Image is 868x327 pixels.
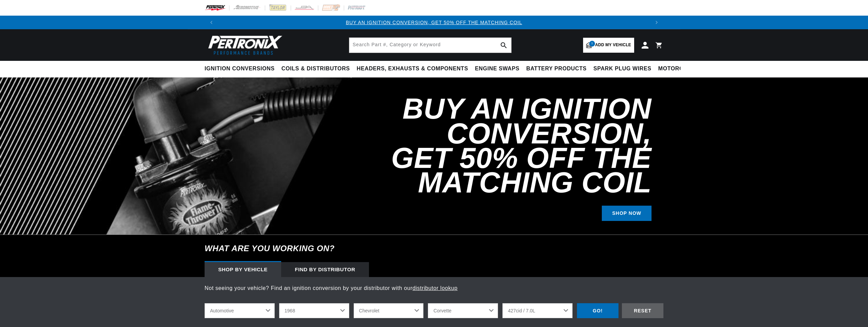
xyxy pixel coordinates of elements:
[357,65,468,72] span: Headers, Exhausts & Components
[205,303,275,318] select: Ride Type
[602,206,652,221] a: SHOP NOW
[205,284,663,293] p: Not seeing your vehicle? Find an ignition conversion by your distributor with our
[593,65,651,72] span: Spark Plug Wires
[188,235,680,262] h6: What are you working on?
[523,61,590,77] summary: Battery Products
[279,303,349,318] select: Year
[354,303,424,318] select: Make
[188,16,680,29] slideshow-component: Translation missing: en.sections.announcements.announcement_bar
[349,38,511,53] input: Search Part #, Category or Keyword
[218,19,650,26] div: 1 of 3
[650,16,663,29] button: Translation missing: en.sections.announcements.next_announcement
[413,285,458,291] a: distributor lookup
[205,16,218,29] button: Translation missing: en.sections.announcements.previous_announcement
[346,20,522,25] a: BUY AN IGNITION CONVERSION, GET 50% OFF THE MATCHING COIL
[590,61,655,77] summary: Spark Plug Wires
[577,303,618,319] div: GO!
[471,61,523,77] summary: Engine Swaps
[360,97,652,195] h2: Buy an Ignition Conversion, Get 50% off the Matching Coil
[475,65,519,72] span: Engine Swaps
[502,303,573,318] select: Engine
[278,61,353,77] summary: Coils & Distributors
[282,65,350,72] span: Coils & Distributors
[205,65,275,72] span: Ignition Conversions
[595,42,631,48] span: Add my vehicle
[589,41,595,47] span: 1
[218,19,650,26] div: Announcement
[583,38,634,53] a: 1Add my vehicle
[658,65,699,72] span: Motorcycle
[205,61,278,77] summary: Ignition Conversions
[205,262,281,277] div: Shop by vehicle
[655,61,702,77] summary: Motorcycle
[428,303,498,318] select: Model
[205,33,283,57] img: Pertronix
[496,38,511,53] button: search button
[281,262,369,277] div: Find by Distributor
[353,61,471,77] summary: Headers, Exhausts & Components
[622,303,663,319] div: RESET
[526,65,586,72] span: Battery Products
